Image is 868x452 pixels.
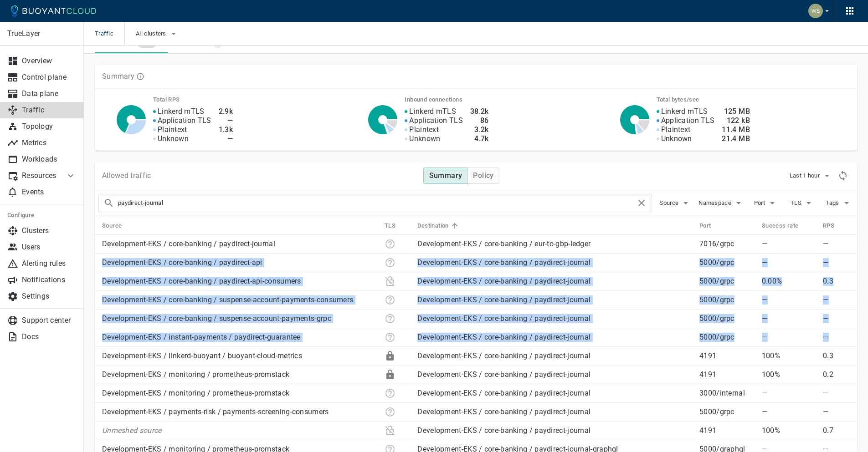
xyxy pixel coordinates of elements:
[699,351,755,361] p: 4191
[219,134,233,143] h4: —
[385,313,395,324] div: Unknown
[102,389,289,397] a: Development-EKS / monitoring / prometheus-promstack
[417,407,591,416] a: Development-EKS / core-banking / paydirect-journal
[808,4,823,18] img: Weichung Shaw
[409,116,463,125] p: Application TLS
[7,212,76,219] h5: Configure
[722,125,750,134] h4: 11.4 MB
[762,333,816,342] p: —
[102,239,275,248] a: Development-EKS / core-banking / paydirect-journal
[762,295,816,305] p: —
[22,122,76,131] p: Topology
[102,277,301,285] a: Development-EKS / core-banking / paydirect-api-consumers
[385,257,395,268] div: Unknown
[158,107,205,116] p: Linkerd mTLS
[385,239,395,249] div: Unknown
[762,222,799,229] h5: Success rate
[751,196,781,210] button: Port
[823,333,850,342] p: —
[417,277,591,285] a: Development-EKS / core-banking / paydirect-journal
[118,197,636,209] input: Search
[7,29,76,38] p: TrueLayer
[699,258,755,267] p: 5000 / grpc
[102,351,302,360] a: Development-EKS / linkerd-buoyant / buoyant-cloud-metrics
[22,275,76,284] p: Notifications
[22,89,76,98] p: Data plane
[762,370,816,379] p: 100%
[823,351,850,361] p: 0.3
[661,134,692,143] p: Unknown
[417,222,460,230] span: Destination
[762,389,816,398] p: —
[102,72,134,81] p: Summary
[136,27,179,41] button: All clusters
[762,222,811,230] span: Success rate
[470,107,489,116] h4: 38.2k
[823,295,850,305] p: —
[102,295,353,304] a: Development-EKS / core-banking / suspense-account-payments-consumers
[417,426,591,435] a: Development-EKS / core-banking / paydirect-journal
[417,258,591,267] a: Development-EKS / core-banking / paydirect-journal
[722,116,750,125] h4: 122 kB
[22,73,76,82] p: Control plane
[22,155,76,164] p: Workloads
[22,226,76,235] p: Clusters
[699,333,755,342] p: 5000 / grpc
[661,116,715,125] p: Application TLS
[826,199,841,207] span: Tags
[22,332,76,341] p: Docs
[385,222,407,230] span: TLS
[823,222,846,230] span: RPS
[417,314,591,323] a: Development-EKS / core-banking / paydirect-journal
[788,196,817,210] button: TLS
[699,277,755,286] p: 5000 / grpc
[22,316,76,325] p: Support center
[722,107,750,116] h4: 125 MB
[429,171,462,180] h4: Summary
[22,171,58,180] p: Resources
[136,30,168,37] span: All clusters
[22,56,76,66] p: Overview
[467,168,499,184] button: Policy
[423,168,468,184] button: Summary
[102,370,289,379] a: Development-EKS / monitoring / prometheus-promstack
[470,134,489,143] h4: 4.7k
[762,277,816,286] p: 0.00%
[158,116,211,125] p: Application TLS
[823,239,850,249] p: —
[22,292,76,301] p: Settings
[102,171,151,180] p: Allowed traffic
[409,134,440,143] p: Unknown
[417,239,591,248] a: Development-EKS / core-banking / eur-to-gbp-ledger
[823,407,850,416] p: —
[823,258,850,267] p: —
[22,243,76,252] p: Users
[661,125,691,134] p: Plaintext
[823,370,850,379] p: 0.2
[22,106,76,115] p: Traffic
[95,22,124,46] span: Traffic
[762,426,816,435] p: 100%
[417,389,591,397] a: Development-EKS / core-banking / paydirect-journal
[409,125,439,134] p: Plaintext
[102,258,262,267] a: Development-EKS / core-banking / paydirect-api
[417,222,448,229] h5: Destination
[102,426,377,435] p: Unmeshed source
[102,407,329,416] a: Development-EKS / payments-risk / payments-screening-consumers
[22,138,76,147] p: Metrics
[762,258,816,267] p: —
[417,333,591,341] a: Development-EKS / core-banking / paydirect-journal
[699,389,755,398] p: 3000 / internal
[473,171,493,180] h4: Policy
[385,388,395,399] div: Unknown
[823,277,850,286] p: 0.3
[699,222,723,230] span: Port
[385,276,395,287] div: Plaintext
[385,332,395,343] div: Unknown
[790,169,832,183] button: Last 1 hour
[219,116,233,125] h4: —
[470,116,489,125] h4: 86
[219,125,233,134] h4: 1.3k
[158,134,189,143] p: Unknown
[409,107,456,116] p: Linkerd mTLS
